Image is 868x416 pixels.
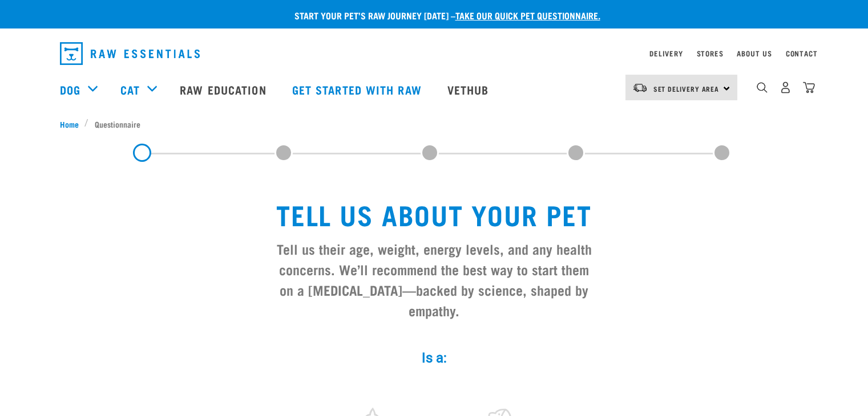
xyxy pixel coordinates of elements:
[272,198,596,229] h1: Tell us about your pet
[120,81,140,98] a: Cat
[263,348,605,368] label: Is a:
[281,67,436,112] a: Get started with Raw
[60,118,79,130] span: Home
[51,38,818,70] nav: dropdown navigation
[649,51,683,55] a: Delivery
[737,51,772,55] a: About Us
[757,82,768,93] img: home-icon-1@2x.png
[780,81,792,93] img: user.png
[653,87,720,91] span: Set Delivery Area
[455,13,600,18] a: take our quick pet questionnaire.
[436,67,503,112] a: Vethub
[697,51,724,55] a: Stores
[60,118,809,130] nav: breadcrumbs
[168,67,280,112] a: Raw Education
[60,42,200,65] img: Raw Essentials Logo
[60,118,85,130] a: Home
[60,81,80,98] a: Dog
[803,81,815,93] img: home-icon@2x.png
[632,83,648,93] img: van-moving.png
[272,238,596,320] h3: Tell us their age, weight, energy levels, and any health concerns. We’ll recommend the best way t...
[786,51,818,55] a: Contact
